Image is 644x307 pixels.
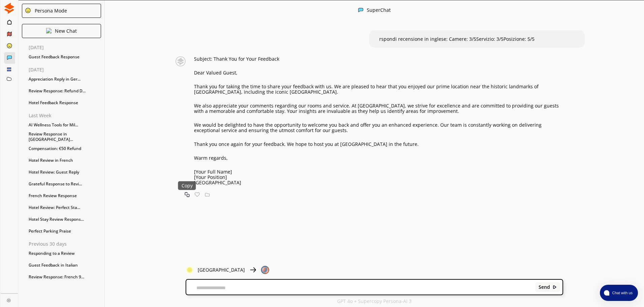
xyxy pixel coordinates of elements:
[25,179,104,189] div: Grateful Response to Revi...
[194,103,563,114] p: We also appreciate your comments regarding our rooms and service. At [GEOGRAPHIC_DATA], we strive...
[171,56,191,66] img: Close
[4,3,15,14] img: Close
[25,86,104,96] div: Review Response: Refund D...
[194,155,563,161] p: Warm regards,
[194,56,563,62] p: Subject: Thank You for Your Feedback
[194,175,563,180] p: [Your Position]
[29,113,104,118] p: Last Week
[32,8,67,13] div: Persona Mode
[46,28,52,33] img: Close
[25,74,104,84] div: Appreciation Reply in Ger...
[358,7,363,13] img: Close
[25,132,104,142] div: Review Response in [GEOGRAPHIC_DATA]...
[29,67,104,72] p: [DATE]
[198,267,245,273] p: [GEOGRAPHIC_DATA]
[29,241,104,247] p: Previous 30 days
[25,248,104,258] div: Responding to a Review
[25,284,104,294] div: Replying to AC Concerns
[194,70,563,75] p: Dear Valued Guest,
[600,285,638,301] button: atlas-launcher
[609,290,634,296] span: Chat with us
[195,192,200,197] img: Favorite
[261,266,269,274] img: Close
[552,285,557,289] img: Close
[194,169,563,175] p: [Your Full Name]
[25,191,104,201] div: French Review Response
[55,28,77,34] p: New Chat
[186,266,194,274] img: Close
[25,120,104,130] div: AI Wellness Tools for Mil...
[25,167,104,177] div: Hotel Review: Guest Reply
[7,298,11,302] img: Close
[1,294,18,305] a: Close
[379,36,535,42] span: rspondi recensione in inglese: Camere: 3/5Servizio: 3/5Posizione: 5/5
[25,203,104,213] div: Hotel Review: Perfect Sta...
[25,214,104,224] div: Hotel Stay Review Respons...
[178,181,196,190] div: Copy
[249,266,257,274] img: Close
[25,7,31,13] img: Close
[25,226,104,236] div: Perfect Parking Praise
[25,52,104,62] div: Guest Feedback Response
[25,98,104,108] div: Hotel Feedback Response
[367,7,391,14] div: SuperChat
[205,192,210,197] img: Save
[185,192,190,197] img: Copy
[194,84,563,95] p: Thank you for taking the time to share your feedback with us. We are pleased to hear that you enj...
[25,144,104,154] div: Compensation: €50 Refund
[25,272,104,282] div: Review Response: French 9...
[337,299,412,304] p: GPT 4o + Supercopy Persona-AI 3
[539,284,550,290] b: Send
[194,122,563,133] p: We would be delighted to have the opportunity to welcome you back and offer you an enhanced exper...
[29,45,104,50] p: [DATE]
[25,155,104,165] div: Hotel Review in French
[194,180,563,185] p: [GEOGRAPHIC_DATA]
[25,260,104,270] div: Guest Feedback in Italian
[194,142,563,147] p: Thank you once again for your feedback. We hope to host you at [GEOGRAPHIC_DATA] in the future.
